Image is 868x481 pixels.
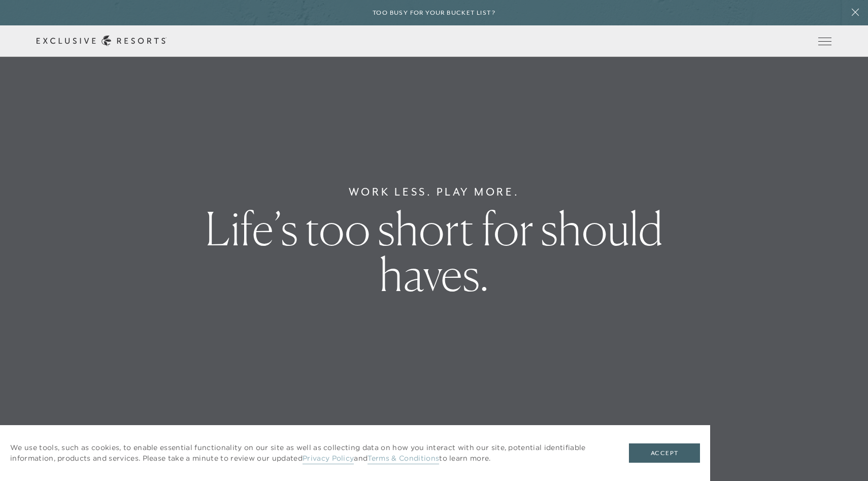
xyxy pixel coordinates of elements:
p: We use tools, such as cookies, to enable essential functionality on our site as well as collectin... [10,442,609,464]
a: Terms & Conditions [368,454,439,464]
h6: Too busy for your bucket list? [373,8,495,18]
h1: Life’s too short for should haves. [152,206,716,297]
a: Privacy Policy [303,454,354,464]
button: Open navigation [818,38,831,45]
button: Accept [629,443,700,463]
h6: Work Less. Play More. [349,184,520,200]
